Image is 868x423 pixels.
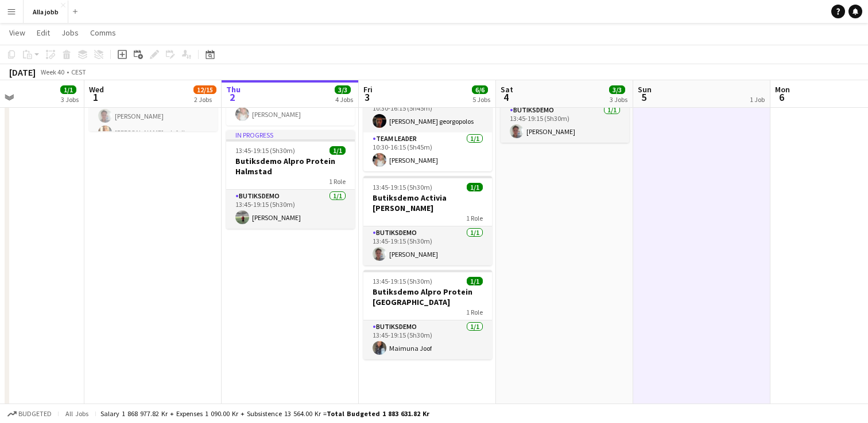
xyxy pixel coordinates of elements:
[750,95,765,104] div: 1 Job
[363,53,492,171] app-job-card: 10:30-16:15 (5h45m)2/2Monkids sampling Sthlm2 RolesSampling1/110:30-16:15 (5h45m)[PERSON_NAME] ge...
[499,91,513,104] span: 4
[226,130,355,229] app-job-card: In progress13:45-19:15 (5h30m)1/1Butiksdemo Alpro Protein Halmstad1 RoleButiksdemo1/113:45-19:15 ...
[61,28,79,38] span: Jobs
[330,146,346,155] span: 1/1
[472,95,490,104] div: 5 Jobs
[226,130,355,139] div: In progress
[501,84,513,95] span: Sat
[18,410,52,418] span: Budgeted
[363,93,492,132] app-card-role: Sampling1/110:30-16:15 (5h45m)[PERSON_NAME] georgopolos
[24,1,68,23] button: Alla jobb
[638,84,652,95] span: Sun
[61,95,79,104] div: 3 Jobs
[5,25,30,40] a: View
[501,104,629,143] app-card-role: Butiksdemo1/113:45-19:15 (5h30m)[PERSON_NAME]
[235,146,295,155] span: 13:45-19:15 (5h30m)
[224,91,241,104] span: 2
[32,25,55,40] a: Edit
[609,85,625,94] span: 3/3
[636,91,652,104] span: 5
[193,85,216,94] span: 12/15
[363,176,492,265] app-job-card: 13:45-19:15 (5h30m)1/1Butiksdemo Activia [PERSON_NAME]1 RoleButiksdemo1/113:45-19:15 (5h30m)[PERS...
[329,177,346,186] span: 1 Role
[194,95,216,104] div: 2 Jobs
[90,28,116,38] span: Comms
[363,226,492,265] app-card-role: Butiksdemo1/113:45-19:15 (5h30m)[PERSON_NAME]
[335,85,351,94] span: 3/3
[363,132,492,171] app-card-role: Team Leader1/110:30-16:15 (5h45m)[PERSON_NAME]
[89,84,104,95] span: Wed
[363,287,492,307] h3: Butiksdemo Alpro Protein [GEOGRAPHIC_DATA]
[467,183,483,191] span: 1/1
[466,308,483,316] span: 1 Role
[773,91,790,104] span: 6
[226,190,355,229] app-card-role: Butiksdemo1/113:45-19:15 (5h30m)[PERSON_NAME]
[100,409,429,418] div: Salary 1 868 977.82 kr + Expenses 1 090.00 kr + Subsistence 13 564.00 kr =
[38,68,67,76] span: Week 40
[363,84,373,95] span: Fri
[472,85,488,94] span: 6/6
[373,183,432,191] span: 13:45-19:15 (5h30m)
[327,409,429,418] span: Total Budgeted 1 883 631.82 kr
[362,91,373,104] span: 3
[226,84,241,95] span: Thu
[335,95,353,104] div: 4 Jobs
[775,84,790,95] span: Mon
[467,277,483,285] span: 1/1
[71,68,86,76] div: CEST
[37,28,50,38] span: Edit
[6,408,53,420] button: Budgeted
[57,25,83,40] a: Jobs
[373,277,432,285] span: 13:45-19:15 (5h30m)
[466,214,483,222] span: 1 Role
[363,270,492,359] app-job-card: 13:45-19:15 (5h30m)1/1Butiksdemo Alpro Protein [GEOGRAPHIC_DATA]1 RoleButiksdemo1/113:45-19:15 (5...
[226,156,355,177] h3: Butiksdemo Alpro Protein Halmstad
[363,320,492,359] app-card-role: Butiksdemo1/113:45-19:15 (5h30m)Maimuna Joof
[86,25,121,40] a: Comms
[363,193,492,213] h3: Butiksdemo Activia [PERSON_NAME]
[9,66,36,78] div: [DATE]
[63,409,91,418] span: All jobs
[9,28,25,38] span: View
[60,85,76,94] span: 1/1
[610,95,627,104] div: 3 Jobs
[87,91,104,104] span: 1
